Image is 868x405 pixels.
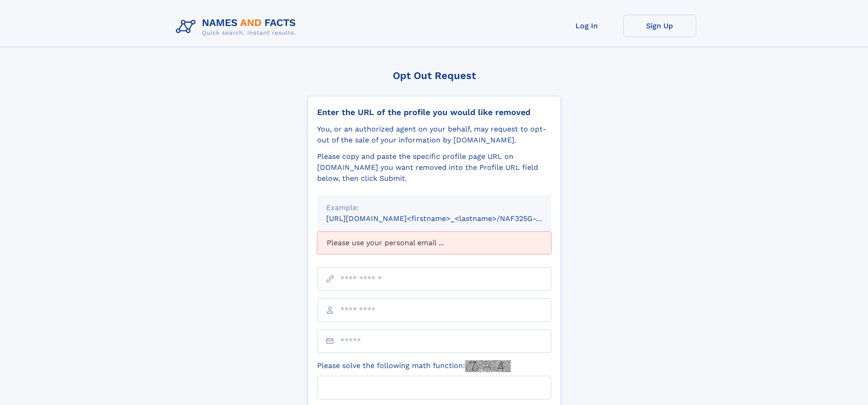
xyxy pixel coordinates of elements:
div: Please use your personal email ... [317,231,551,254]
div: You, or an authorized agent on your behalf, may request to opt-out of the sale of your informatio... [317,124,551,146]
img: Logo Names and Facts [172,15,303,39]
div: Example: [326,202,542,213]
div: Enter the URL of the profile you would like removed [317,107,551,117]
label: Please solve the following math function: [317,360,511,372]
div: Please copy and paste the specific profile page URL on [DOMAIN_NAME] you want removed into the Pr... [317,151,551,184]
div: Opt Out Request [308,70,561,81]
a: Sign Up [623,15,696,37]
a: Log In [550,15,623,37]
small: [URL][DOMAIN_NAME]<firstname>_<lastname>/NAF325G-xxxxxxxx [326,214,569,223]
